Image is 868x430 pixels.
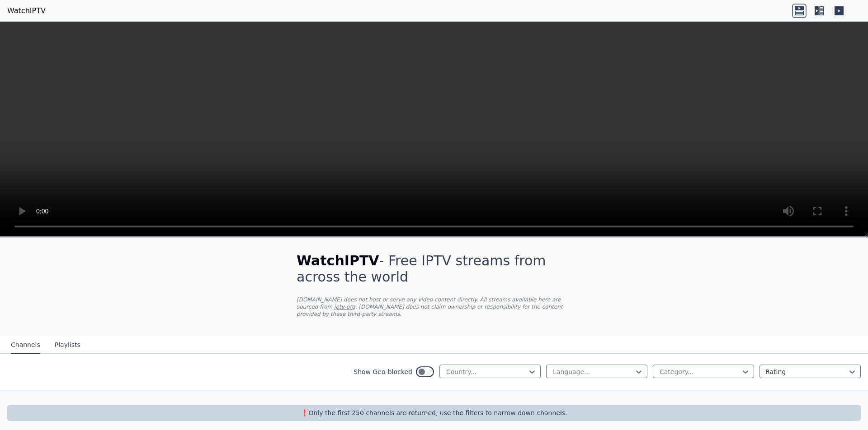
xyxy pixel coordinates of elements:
label: Show Geo-blocked [354,367,412,376]
button: Channels [11,337,40,354]
a: WatchIPTV [7,5,46,16]
p: [DOMAIN_NAME] does not host or serve any video content directly. All streams available here are s... [297,296,571,318]
p: ❗️Only the first 250 channels are returned, use the filters to narrow down channels. [11,408,857,417]
h1: - Free IPTV streams from across the world [297,253,571,285]
span: WatchIPTV [297,253,379,268]
button: Playlists [55,337,80,354]
a: iptv-org [334,304,355,310]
